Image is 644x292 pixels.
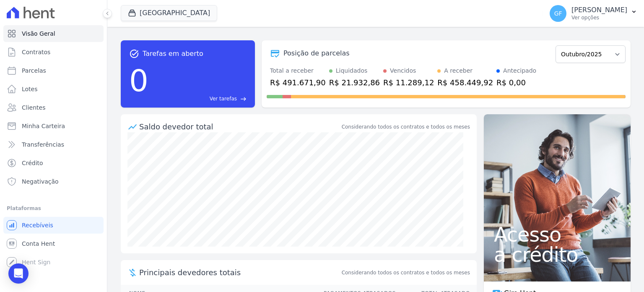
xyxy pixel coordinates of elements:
div: Considerando todos os contratos e todos os meses [342,123,470,131]
span: Acesso [494,224,621,245]
div: R$ 21.932,86 [329,77,380,88]
div: R$ 11.289,12 [383,77,434,88]
div: A receber [444,66,473,75]
span: Clientes [22,103,45,112]
a: Minha Carteira [3,118,104,134]
span: GF [554,11,562,16]
span: Conta Hent [22,239,55,248]
div: Vencidos [390,66,416,75]
span: task_alt [129,49,139,59]
div: R$ 491.671,90 [270,77,326,88]
p: Ver opções [571,14,627,21]
div: R$ 0,00 [496,77,536,88]
span: Visão Geral [22,29,55,38]
a: Lotes [3,81,104,97]
button: [GEOGRAPHIC_DATA] [121,5,217,21]
div: Plataformas [7,203,100,213]
div: Liquidados [336,66,368,75]
a: Clientes [3,99,104,116]
a: Visão Geral [3,25,104,42]
div: Antecipado [503,66,536,75]
span: Considerando todos os contratos e todos os meses [342,269,470,276]
div: Saldo devedor total [139,121,340,132]
span: Lotes [22,85,38,93]
a: Negativação [3,173,104,190]
span: Negativação [22,177,59,186]
span: Parcelas [22,66,46,75]
div: R$ 458.449,92 [437,77,493,88]
span: Ver tarefas [210,95,237,103]
span: Contratos [22,48,50,56]
a: Ver tarefas east [152,95,247,103]
span: Tarefas em aberto [143,49,203,59]
div: Total a receber [270,66,326,75]
span: a crédito [494,245,621,265]
a: Recebíveis [3,217,104,234]
div: Posição de parcelas [283,48,350,58]
a: Transferências [3,136,104,153]
a: Parcelas [3,62,104,79]
span: Principais devedores totais [139,267,340,278]
div: 0 [129,59,148,103]
a: Crédito [3,155,104,171]
div: Open Intercom Messenger [8,263,29,284]
span: Transferências [22,140,64,149]
span: Recebíveis [22,221,53,229]
p: [PERSON_NAME] [571,6,627,14]
button: GF [PERSON_NAME] Ver opções [543,2,644,25]
a: Contratos [3,44,104,61]
span: Minha Carteira [22,122,65,130]
span: east [240,96,247,102]
a: Conta Hent [3,235,104,252]
span: Crédito [22,159,43,167]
